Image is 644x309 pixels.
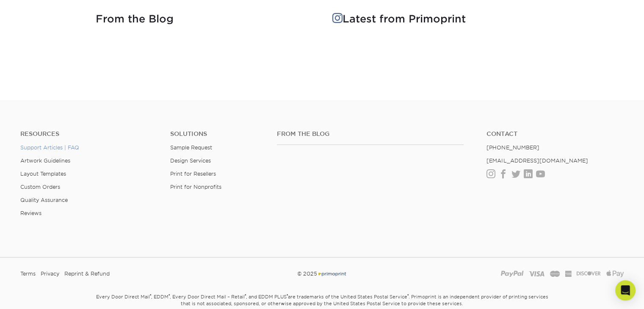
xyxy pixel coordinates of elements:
h4: From the Blog [96,13,312,25]
a: Layout Templates [20,171,66,177]
a: Quality Assurance [20,197,68,203]
a: Sample Request [170,144,212,151]
a: Privacy [41,268,59,280]
a: Support Articles | FAQ [20,144,79,151]
sup: ® [287,293,288,298]
a: Reprint & Refund [64,268,110,280]
a: Custom Orders [20,184,60,190]
a: Terms [20,268,36,280]
div: Open Intercom Messenger [615,280,636,301]
a: [EMAIL_ADDRESS][DOMAIN_NAME] [486,157,588,164]
a: Artwork Guidelines [20,157,70,164]
h4: From the Blog [277,130,464,138]
sup: ® [407,293,409,298]
a: Print for Nonprofits [170,184,221,190]
img: Primoprint [317,270,347,277]
a: Reviews [20,210,41,216]
sup: ® [245,293,246,298]
a: Print for Resellers [170,171,216,177]
div: © 2025 [219,268,425,280]
h4: Latest from Primoprint [332,13,549,25]
sup: ® [169,293,170,298]
a: [PHONE_NUMBER] [486,144,539,151]
sup: ® [150,293,151,298]
h4: Solutions [170,130,265,138]
a: Design Services [170,157,211,164]
a: Contact [486,130,624,138]
h4: Resources [20,130,158,138]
